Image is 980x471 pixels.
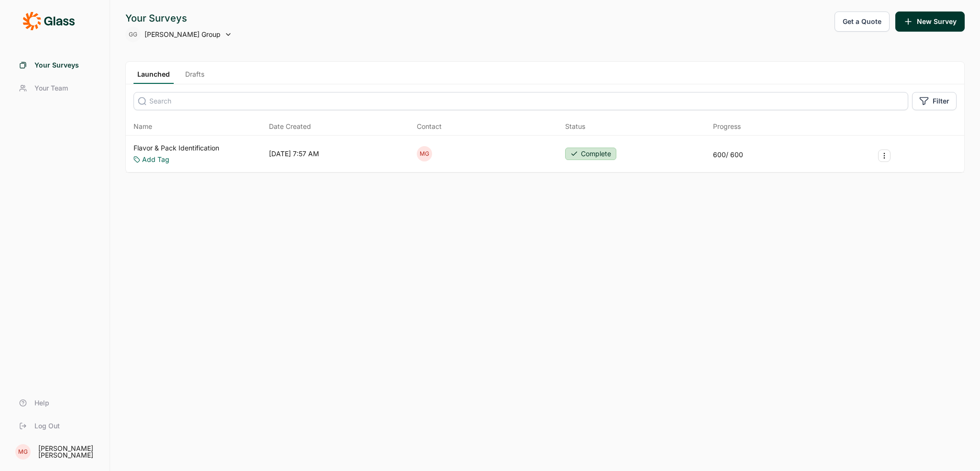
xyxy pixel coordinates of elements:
a: Launched [134,69,174,84]
div: MG [15,444,31,460]
span: Filter [933,96,949,106]
div: Progress [713,122,741,131]
button: Complete [565,148,616,160]
span: Date Created [269,122,311,131]
span: [PERSON_NAME] Group [145,30,221,39]
div: Status [565,122,585,131]
div: Your Surveys [125,11,232,25]
span: Your Surveys [34,60,79,70]
span: Log Out [34,421,60,431]
div: GG [125,27,141,42]
button: Survey Actions [878,149,891,162]
span: Your Team [34,83,68,93]
span: Help [34,398,49,408]
button: Get a Quote [835,11,890,32]
span: Name [134,122,152,131]
button: New Survey [895,11,965,32]
div: MG [417,146,432,161]
button: Filter [912,92,957,110]
div: [DATE] 7:57 AM [269,149,319,159]
div: Contact [417,122,442,131]
div: 600 / 600 [713,150,743,160]
a: Add Tag [142,155,169,164]
input: Search [134,92,908,110]
a: Flavor & Pack Identification [134,143,219,153]
div: [PERSON_NAME] [PERSON_NAME] [38,445,98,459]
a: Drafts [181,69,208,84]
